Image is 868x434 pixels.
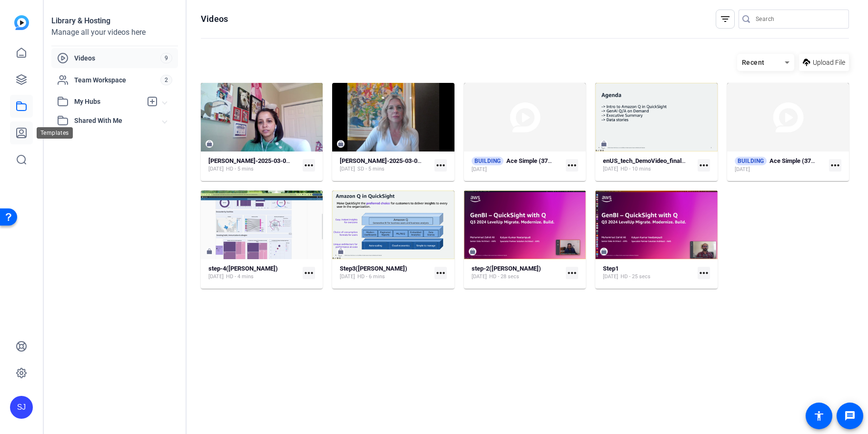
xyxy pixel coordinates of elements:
span: HD - 4 mins [226,273,254,281]
span: [DATE] [603,273,618,281]
span: My Hubs [74,97,142,107]
a: step-2([PERSON_NAME])[DATE]HD - 28 secs [472,265,562,281]
mat-icon: more_horiz [698,267,710,279]
strong: [PERSON_NAME]-2025-03-07-10-42-08-908-0 (2) [208,157,344,164]
span: SD - 5 mins [357,165,385,173]
span: BUILDING [472,157,503,165]
button: Upload File [799,54,849,71]
strong: [PERSON_NAME]-2025-03-07-10-42-08-908-1 (2) [340,157,475,164]
span: [DATE] [472,166,487,173]
a: Step1[DATE]HD - 25 secs [603,265,693,281]
span: HD - 25 secs [621,273,651,281]
span: BUILDING [735,157,767,165]
span: Shared With Me [74,116,163,126]
span: HD - 5 mins [226,165,254,173]
span: [DATE] [472,273,487,281]
span: HD - 6 mins [357,273,385,281]
mat-icon: more_horiz [303,267,315,279]
mat-expansion-panel-header: Shared With Me [51,111,178,130]
mat-icon: more_horiz [829,159,841,172]
mat-icon: more_horiz [434,159,447,172]
strong: Step3([PERSON_NAME]) [340,265,407,272]
mat-icon: filter_list [720,13,731,25]
a: [PERSON_NAME]-2025-03-07-10-42-08-908-0 (2)[DATE]HD - 5 mins [208,157,299,173]
span: HD - 28 secs [489,273,519,281]
span: Videos [74,53,160,63]
mat-icon: more_horiz [303,159,315,172]
span: [DATE] [208,273,224,281]
input: Search [756,13,841,25]
div: Library & Hosting [51,15,178,27]
span: [DATE] [340,273,355,281]
img: blue-gradient.svg [14,15,29,30]
mat-icon: more_horiz [566,267,578,279]
a: step-4([PERSON_NAME])[DATE]HD - 4 mins [208,265,299,281]
h1: Videos [201,13,228,25]
span: [DATE] [735,166,750,173]
div: Manage all your videos here [51,27,178,38]
strong: Ace Simple (37917) [506,157,560,164]
span: [DATE] [603,165,618,173]
a: BUILDINGAce Simple (37917)[DATE] [472,157,562,173]
span: Upload File [813,58,845,68]
a: Step3([PERSON_NAME])[DATE]HD - 6 mins [340,265,430,281]
mat-icon: more_horiz [566,159,578,172]
div: Templates [37,127,73,139]
a: BUILDINGAce Simple (37893)[DATE] [735,157,825,173]
span: HD - 10 mins [621,165,651,173]
mat-expansion-panel-header: My Hubs [51,92,178,111]
strong: Step1 [603,265,619,272]
strong: Ace Simple (37893) [769,157,823,164]
a: enUS_tech_DemoVideo_final_AmazonQuicksight[DATE]HD - 10 mins [603,157,693,173]
span: 2 [160,75,172,85]
mat-icon: message [844,410,856,422]
span: [DATE] [208,165,224,173]
span: Team Workspace [74,75,160,85]
span: [DATE] [340,165,355,173]
mat-icon: accessibility [813,410,825,422]
mat-icon: more_horiz [434,267,447,279]
div: SJ [10,396,33,419]
strong: enUS_tech_DemoVideo_final_AmazonQuicksight [603,157,736,164]
span: Recent [742,59,765,66]
strong: step-2([PERSON_NAME]) [472,265,541,272]
strong: step-4([PERSON_NAME]) [208,265,278,272]
mat-icon: more_horiz [698,159,710,172]
a: [PERSON_NAME]-2025-03-07-10-42-08-908-1 (2)[DATE]SD - 5 mins [340,157,430,173]
span: 9 [160,53,172,63]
